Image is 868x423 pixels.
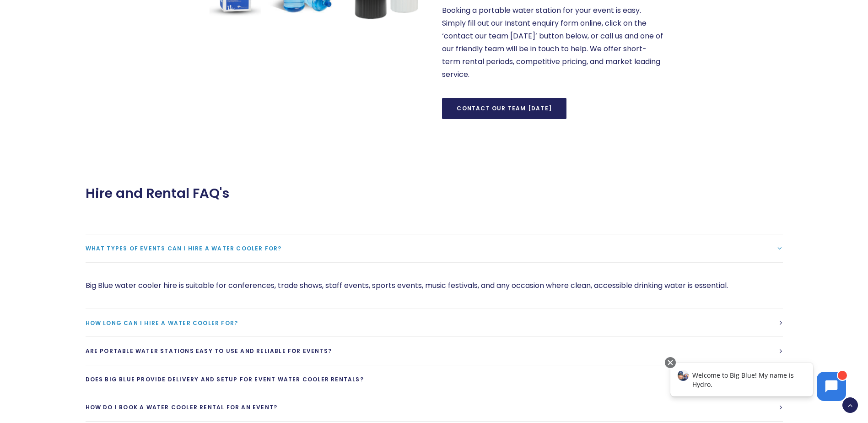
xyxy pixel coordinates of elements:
[86,309,783,337] a: How long can I hire a water cooler for?
[86,403,278,411] span: How do I book a water cooler rental for an event?
[86,234,783,262] a: What types of events can I hire a water cooler for?
[86,393,783,421] a: How do I book a water cooler rental for an event?
[86,365,783,393] a: Does Big Blue provide delivery and setup for event water cooler rentals?
[86,375,364,383] span: Does Big Blue provide delivery and setup for event water cooler rentals?
[661,355,855,410] iframe: Chatbot
[86,279,783,292] p: Big Blue water cooler hire is suitable for conferences, trade shows, staff events, sports events,...
[442,98,566,119] a: Contact our team [DATE]
[442,4,663,81] p: Booking a portable water station for your event is easy. Simply fill out our Instant enquiry form...
[86,319,238,327] span: How long can I hire a water cooler for?
[86,337,783,365] a: Are portable water stations easy to use and reliable for events?
[86,244,282,252] span: What types of events can I hire a water cooler for?
[86,347,332,355] span: Are portable water stations easy to use and reliable for events?
[86,185,229,201] span: Hire and Rental FAQ's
